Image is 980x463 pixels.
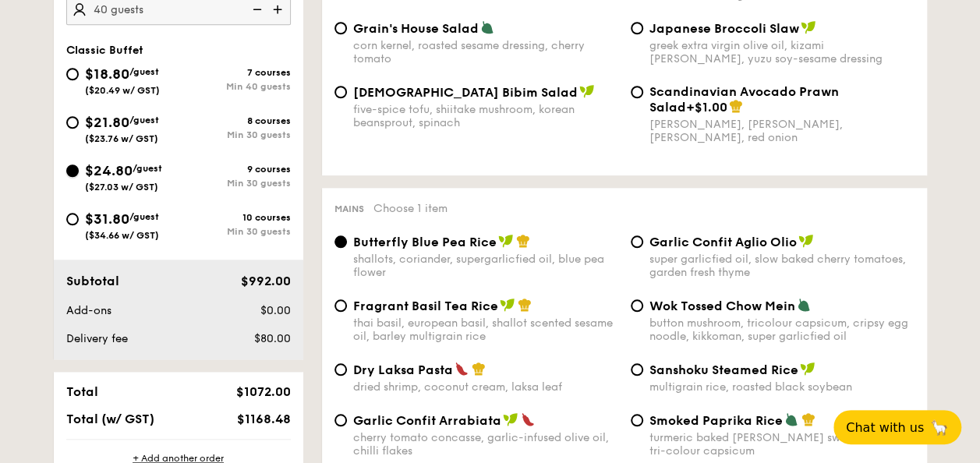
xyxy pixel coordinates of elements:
[833,410,961,444] button: Chat with us🦙
[649,362,798,377] span: Sanshoku Steamed Rice
[353,362,453,377] span: Dry Laksa Pasta
[353,21,479,36] span: Grain's House Salad
[649,39,915,65] div: greek extra virgin olive oil, kizami [PERSON_NAME], yuzu soy-sesame dressing
[85,162,133,179] span: $24.80
[373,202,448,215] span: Choose 1 item
[353,235,497,249] span: Butterfly Blue Pea Rice
[129,211,159,222] span: /guest
[649,118,915,144] div: [PERSON_NAME], [PERSON_NAME], [PERSON_NAME], red onion
[179,178,291,189] div: Min 30 guests
[521,412,535,426] img: icon-spicy.37a8142b.svg
[353,39,618,65] div: corn kernel, roasted sesame dressing, cherry tomato
[334,363,347,376] input: Dry Laksa Pastadried shrimp, coconut cream, laksa leaf
[353,316,618,343] div: thai basil, european basil, shallot scented sesame oil, barley multigrain rice
[784,412,798,426] img: icon-vegetarian.fe4039eb.svg
[179,81,291,92] div: Min 40 guests
[179,115,291,126] div: 8 courses
[930,419,949,436] span: 🦙
[85,210,129,228] span: $31.80
[66,116,79,129] input: $21.80/guest($23.76 w/ GST)8 coursesMin 30 guests
[179,212,291,223] div: 10 courses
[236,412,290,426] span: $1168.48
[649,299,795,313] span: Wok Tossed Chow Mein
[129,66,159,77] span: /guest
[179,67,291,78] div: 7 courses
[846,420,924,435] span: Chat with us
[480,20,494,34] img: icon-vegetarian.fe4039eb.svg
[649,316,915,343] div: button mushroom, tricolour capsicum, cripsy egg noodle, kikkoman, super garlicfied oil
[334,299,347,312] input: Fragrant Basil Tea Ricethai basil, european basil, shallot scented sesame oil, barley multigrain ...
[797,298,811,312] img: icon-vegetarian.fe4039eb.svg
[85,114,129,131] span: $21.80
[649,253,915,279] div: super garlicfied oil, slow baked cherry tomatoes, garden fresh thyme
[66,412,154,426] span: Total (w/ GST)
[85,133,158,144] span: ($23.76 w/ GST)
[798,234,814,248] img: icon-vegan.f8ff3823.svg
[353,380,618,394] div: dried shrimp, coconut cream, laksa leaf
[631,414,643,426] input: Smoked Paprika Riceturmeric baked [PERSON_NAME] sweet paprika, tri-colour capsicum
[631,299,643,312] input: Wok Tossed Chow Meinbutton mushroom, tricolour capsicum, cripsy egg noodle, kikkoman, super garli...
[516,234,530,248] img: icon-chef-hat.a58ddaea.svg
[729,99,743,113] img: icon-chef-hat.a58ddaea.svg
[334,414,347,426] input: Garlic Confit Arrabiatacherry tomato concasse, garlic-infused olive oil, chilli flakes
[631,235,643,248] input: Garlic Confit Aglio Oliosuper garlicfied oil, slow baked cherry tomatoes, garden fresh thyme
[179,129,291,140] div: Min 30 guests
[686,100,727,115] span: +$1.00
[240,274,290,288] span: $992.00
[801,20,816,34] img: icon-vegan.f8ff3823.svg
[179,226,291,237] div: Min 30 guests
[353,253,618,279] div: shallots, coriander, supergarlicfied oil, blue pea flower
[503,412,518,426] img: icon-vegan.f8ff3823.svg
[518,298,532,312] img: icon-chef-hat.a58ddaea.svg
[500,298,515,312] img: icon-vegan.f8ff3823.svg
[66,304,111,317] span: Add-ons
[631,86,643,98] input: Scandinavian Avocado Prawn Salad+$1.00[PERSON_NAME], [PERSON_NAME], [PERSON_NAME], red onion
[800,362,815,376] img: icon-vegan.f8ff3823.svg
[649,235,797,249] span: Garlic Confit Aglio Olio
[649,380,915,394] div: multigrain rice, roasted black soybean
[253,332,290,345] span: $80.00
[334,22,347,34] input: Grain's House Saladcorn kernel, roasted sesame dressing, cherry tomato
[66,68,79,80] input: $18.80/guest($20.49 w/ GST)7 coursesMin 40 guests
[353,103,618,129] div: five-spice tofu, shiitake mushroom, korean beansprout, spinach
[353,431,618,458] div: cherry tomato concasse, garlic-infused olive oil, chilli flakes
[334,203,364,214] span: Mains
[85,65,129,83] span: $18.80
[235,384,290,399] span: $1072.00
[85,85,160,96] span: ($20.49 w/ GST)
[498,234,514,248] img: icon-vegan.f8ff3823.svg
[133,163,162,174] span: /guest
[649,413,783,428] span: Smoked Paprika Rice
[455,362,469,376] img: icon-spicy.37a8142b.svg
[649,431,915,458] div: turmeric baked [PERSON_NAME] sweet paprika, tri-colour capsicum
[66,274,119,288] span: Subtotal
[472,362,486,376] img: icon-chef-hat.a58ddaea.svg
[179,164,291,175] div: 9 courses
[85,182,158,193] span: ($27.03 w/ GST)
[260,304,290,317] span: $0.00
[631,363,643,376] input: Sanshoku Steamed Ricemultigrain rice, roasted black soybean
[66,213,79,225] input: $31.80/guest($34.66 w/ GST)10 coursesMin 30 guests
[66,44,143,57] span: Classic Buffet
[334,86,347,98] input: [DEMOGRAPHIC_DATA] Bibim Saladfive-spice tofu, shiitake mushroom, korean beansprout, spinach
[649,84,839,115] span: Scandinavian Avocado Prawn Salad
[579,84,595,98] img: icon-vegan.f8ff3823.svg
[66,164,79,177] input: $24.80/guest($27.03 w/ GST)9 coursesMin 30 guests
[631,22,643,34] input: Japanese Broccoli Slawgreek extra virgin olive oil, kizami [PERSON_NAME], yuzu soy-sesame dressing
[85,230,159,241] span: ($34.66 w/ GST)
[801,412,815,426] img: icon-chef-hat.a58ddaea.svg
[353,413,501,428] span: Garlic Confit Arrabiata
[353,85,578,100] span: [DEMOGRAPHIC_DATA] Bibim Salad
[66,384,98,399] span: Total
[649,21,799,36] span: Japanese Broccoli Slaw
[353,299,498,313] span: Fragrant Basil Tea Rice
[334,235,347,248] input: Butterfly Blue Pea Riceshallots, coriander, supergarlicfied oil, blue pea flower
[66,332,128,345] span: Delivery fee
[129,115,159,125] span: /guest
